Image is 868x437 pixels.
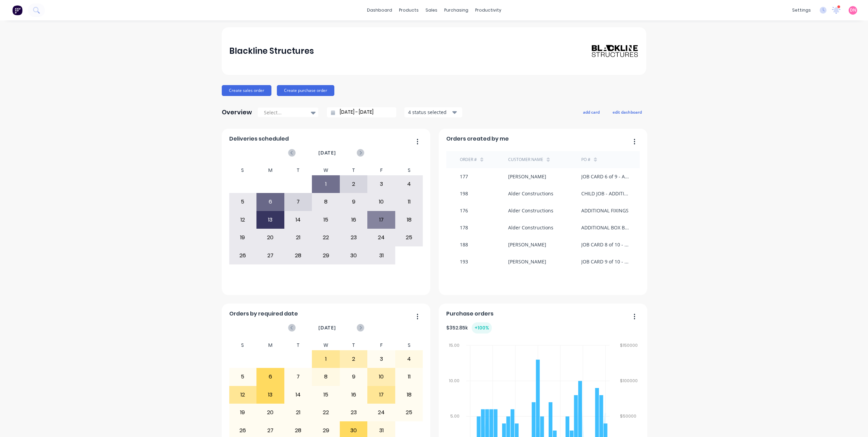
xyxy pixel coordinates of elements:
div: 30 [340,247,367,264]
div: PO # [581,157,590,163]
div: M [256,340,284,350]
div: 1 [312,176,339,193]
span: [DATE] [318,149,336,157]
div: 29 [312,247,339,264]
div: 17 [368,386,395,403]
div: 21 [285,404,312,421]
div: 4 [396,176,423,193]
div: T [340,340,368,350]
button: Create purchase order [277,85,334,96]
div: 26 [229,247,256,264]
div: [PERSON_NAME] [508,258,546,265]
div: 3 [368,351,395,368]
div: 24 [368,404,395,421]
div: 13 [257,211,284,228]
div: [PERSON_NAME] [508,241,546,248]
div: 25 [396,229,423,246]
div: ADDITIONAL BOX BEAMS - ROOF RAISING SYSTEM [581,224,630,231]
div: 9 [340,368,367,385]
div: Alder Constructions [508,190,553,197]
span: Orders by required date [229,310,298,318]
div: T [284,340,312,350]
div: 197 [460,275,468,282]
div: 24 [368,229,395,246]
div: 7 [285,368,312,385]
div: W [312,165,340,175]
div: [PERSON_NAME] [508,173,546,180]
button: 4 status selected [404,107,462,117]
div: purchasing [441,5,472,15]
span: Purchase orders [446,310,494,318]
div: JOB CARD 6 of 9 - ADDITIONAL CHANNELS, TOP CHORD, REWORK JOISTS [581,173,630,180]
div: S [395,165,423,175]
div: sales [422,5,441,15]
div: 23 [340,404,367,421]
div: 4 [396,351,423,368]
tspan: 5.00 [450,414,459,419]
button: add card [579,108,604,116]
div: Overview [222,106,252,119]
div: CHILD JOB - REMAKE - BEAM & INFILL [581,275,630,282]
span: DN [850,7,856,13]
div: + 100 % [472,322,492,334]
div: 12 [229,211,256,228]
tspan: $150000 [620,342,638,348]
div: 19 [229,229,256,246]
tspan: $50000 [620,414,636,419]
div: F [367,165,395,175]
div: 4 status selected [408,109,451,116]
div: CHILD JOB - ADDITIONALS - OUTRIGGER AND ROOF PANELS [581,190,630,197]
div: 7 [285,193,312,210]
div: T [340,165,368,175]
div: 17 [368,211,395,228]
div: 14 [285,386,312,403]
div: 13 [257,386,284,403]
span: Deliveries scheduled [229,135,289,143]
div: W [312,340,340,350]
div: products [396,5,422,15]
div: S [395,340,423,350]
div: 18 [396,386,423,403]
div: 2 [340,351,367,368]
div: 15 [312,386,339,403]
div: Alder Constructions [508,207,553,214]
div: Order # [460,157,477,163]
button: edit dashboard [608,108,646,116]
div: 2 [340,176,367,193]
div: S [229,340,257,350]
div: Alder Constructions [508,224,553,231]
div: 22 [312,229,339,246]
div: 8 [312,193,339,210]
div: 5 [229,368,256,385]
div: 15 [312,211,339,228]
div: 188 [460,241,468,248]
div: 193 [460,258,468,265]
div: 16 [340,211,367,228]
div: ADDITIONAL FIXINGS [581,207,629,214]
div: 20 [257,229,284,246]
div: 23 [340,229,367,246]
div: 3 [368,176,395,193]
div: 10 [368,368,395,385]
div: 11 [396,368,423,385]
div: Blackline Structures [229,44,314,58]
tspan: 15.00 [449,342,459,348]
div: 27 [257,247,284,264]
div: 10 [368,193,395,210]
div: $ 352.85k [446,322,492,334]
a: dashboard [364,5,396,15]
div: 176 [460,207,468,214]
div: 6 [257,368,284,385]
tspan: 10.00 [449,378,459,384]
div: 25 [396,404,423,421]
div: 198 [460,190,468,197]
span: Orders created by me [446,135,509,143]
div: 14 [285,211,312,228]
div: 19 [229,404,256,421]
div: 20 [257,404,284,421]
tspan: $100000 [620,378,638,384]
div: T [284,165,312,175]
div: 16 [340,386,367,403]
div: 9 [340,193,367,210]
div: 1 [312,351,339,368]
